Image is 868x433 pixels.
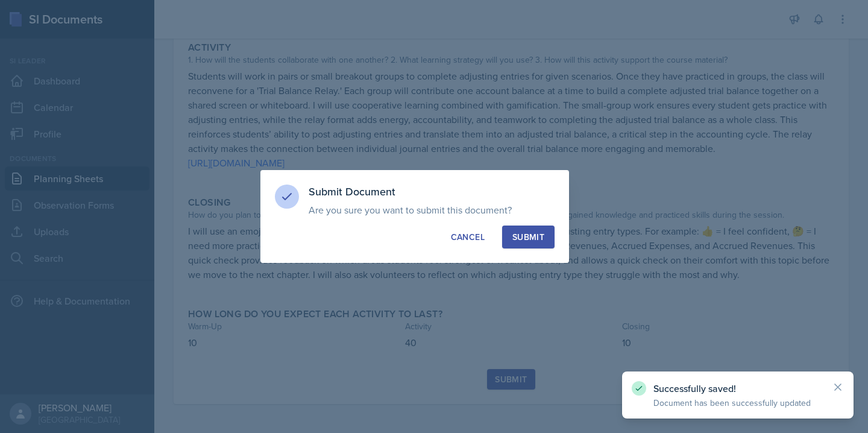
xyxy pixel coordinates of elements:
[451,231,485,243] div: Cancel
[309,185,555,199] h3: Submit Document
[441,226,495,248] button: Cancel
[309,204,555,216] p: Are you sure you want to submit this document?
[653,382,822,394] p: Successfully saved!
[653,397,822,409] p: Document has been successfully updated
[502,226,555,248] button: Submit
[512,231,544,243] div: Submit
